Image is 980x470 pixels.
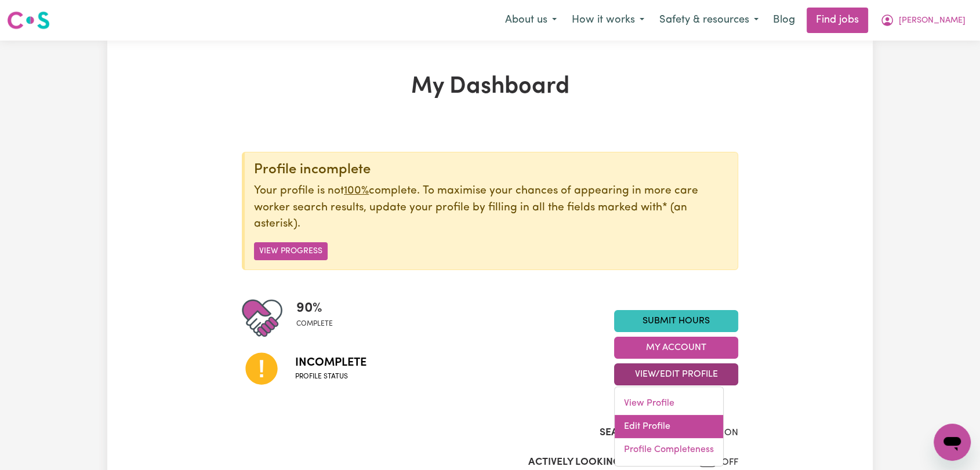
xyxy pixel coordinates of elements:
a: Submit Hours [614,310,738,332]
a: Careseekers logo [7,7,50,34]
img: Careseekers logo [7,10,50,31]
u: 100% [344,185,369,196]
h1: My Dashboard [242,73,738,101]
label: Search Visibility [600,425,687,440]
span: ON [724,428,738,438]
span: Profile status [295,371,366,382]
a: Find jobs [807,8,868,33]
button: View/Edit Profile [614,363,738,385]
div: Profile incomplete [254,162,728,178]
span: Incomplete [295,354,366,371]
button: About us [498,8,564,32]
a: View Profile [615,392,723,415]
a: Profile Completeness [615,438,723,461]
span: complete [296,319,333,329]
a: Edit Profile [615,415,723,438]
div: Profile completeness: 90% [296,298,342,338]
button: Safety & resources [652,8,766,32]
div: View/Edit Profile [614,387,724,467]
span: 90 % [296,298,333,319]
button: My Account [614,337,738,359]
button: How it works [564,8,652,32]
span: [PERSON_NAME] [899,14,966,27]
span: OFF [721,458,738,467]
button: My Account [873,8,973,32]
a: Blog [766,8,802,33]
button: View Progress [254,242,328,260]
label: Actively Looking for Clients [528,455,684,470]
p: Your profile is not complete. To maximise your chances of appearing in more care worker search re... [254,183,728,233]
iframe: Button to launch messaging window [934,424,971,461]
